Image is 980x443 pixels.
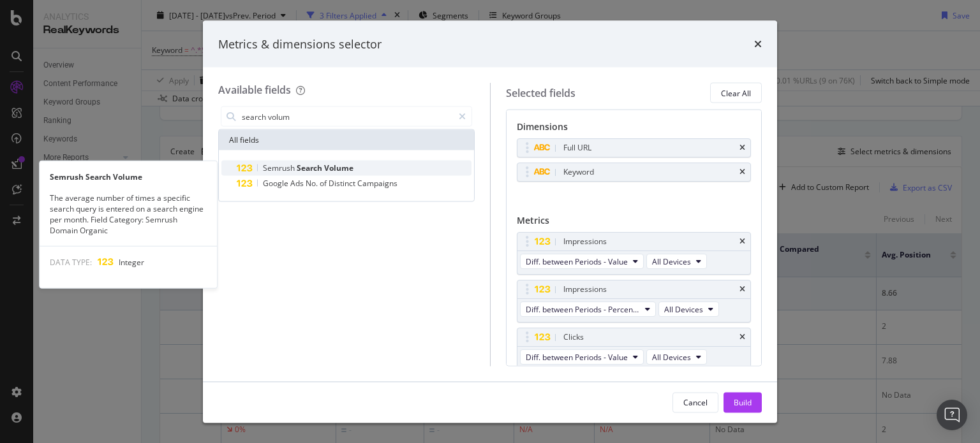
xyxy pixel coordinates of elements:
[563,235,607,248] div: Impressions
[664,303,703,314] span: All Devices
[506,85,575,100] div: Selected fields
[937,400,967,430] div: Open Intercom Messenger
[652,351,691,362] span: All Devices
[754,36,762,52] div: times
[290,178,306,189] span: Ads
[203,20,777,423] div: modal
[563,331,584,344] div: Clicks
[218,36,382,52] div: Metrics & dimensions selector
[517,328,752,370] div: ClickstimesDiff. between Periods - ValueAll Devices
[721,87,751,98] div: Clear All
[520,349,644,365] button: Diff. between Periods - Value
[218,83,291,97] div: Available fields
[40,192,217,236] div: The average number of times a specific search query is entered on a search engine per month. Fiel...
[526,303,640,314] span: Diff. between Periods - Percentage
[329,178,357,189] span: Distinct
[739,333,745,341] div: times
[734,396,752,407] div: Build
[646,254,707,269] button: All Devices
[739,238,745,245] div: times
[520,301,656,317] button: Diff. between Periods - Percentage
[517,163,752,182] div: Keywordtimes
[710,83,762,103] button: Clear All
[40,171,217,182] div: Semrush Search Volume
[324,163,353,173] span: Volume
[652,256,691,266] span: All Devices
[724,392,762,412] button: Build
[563,283,607,296] div: Impressions
[739,168,745,176] div: times
[739,286,745,293] div: times
[739,144,745,152] div: times
[241,107,453,126] input: Search by field name
[517,214,752,232] div: Metrics
[683,396,708,407] div: Cancel
[357,178,397,189] span: Campaigns
[526,351,628,362] span: Diff. between Periods - Value
[263,163,297,173] span: Semrush
[517,280,752,323] div: ImpressionstimesDiff. between Periods - PercentageAll Devices
[306,178,320,189] span: No.
[520,254,644,269] button: Diff. between Periods - Value
[517,138,752,157] div: Full URLtimes
[320,178,329,189] span: of
[517,120,752,138] div: Dimensions
[526,256,628,266] span: Diff. between Periods - Value
[297,163,324,173] span: Search
[563,142,591,154] div: Full URL
[672,392,718,412] button: Cancel
[219,130,474,150] div: All fields
[646,349,707,365] button: All Devices
[658,301,719,317] button: All Devices
[263,178,290,189] span: Google
[563,166,594,178] div: Keyword
[517,232,752,275] div: ImpressionstimesDiff. between Periods - ValueAll Devices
